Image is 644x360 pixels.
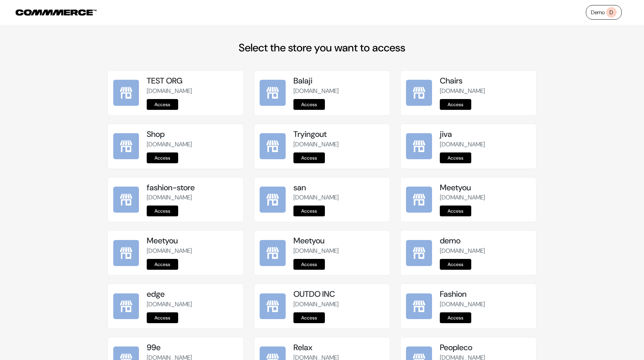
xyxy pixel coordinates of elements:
img: san [260,187,286,213]
a: Access [147,312,178,323]
p: [DOMAIN_NAME] [293,246,384,256]
a: Access [293,99,325,110]
img: Shop [113,133,139,159]
h5: jiva [440,129,531,139]
img: fashion-store [113,187,139,213]
h5: Peopleco [440,343,531,353]
p: [DOMAIN_NAME] [440,87,531,96]
img: Meetyou [406,187,432,213]
img: Balaji [260,80,286,106]
p: [DOMAIN_NAME] [147,193,238,202]
h5: Balaji [293,76,384,86]
a: Access [147,259,178,270]
a: Access [293,152,325,163]
p: [DOMAIN_NAME] [293,300,384,309]
h5: OUTDO INC [293,289,384,299]
img: COMMMERCE [16,9,97,16]
p: [DOMAIN_NAME] [440,193,531,202]
span: D [606,7,617,18]
h2: Select the store you want to access [108,41,537,54]
a: Access [440,259,471,270]
h5: Shop [147,129,238,139]
p: [DOMAIN_NAME] [147,300,238,309]
h5: Meetyou [440,183,531,193]
img: Meetyou [260,240,286,266]
p: [DOMAIN_NAME] [440,300,531,309]
a: Access [147,206,178,216]
a: Access [293,312,325,323]
h5: Fashion [440,289,531,299]
img: Fashion [406,293,432,319]
a: Access [293,206,325,216]
h5: Meetyou [293,236,384,246]
a: Access [440,206,471,216]
h5: demo [440,236,531,246]
h5: fashion-store [147,183,238,193]
img: OUTDO INC [260,293,286,319]
a: Access [147,152,178,163]
p: [DOMAIN_NAME] [147,87,238,96]
a: Access [147,99,178,110]
p: [DOMAIN_NAME] [147,140,238,149]
h5: Chairs [440,76,531,86]
p: [DOMAIN_NAME] [147,246,238,256]
p: [DOMAIN_NAME] [293,140,384,149]
h5: Tryingout [293,129,384,139]
img: TEST ORG [113,80,139,106]
h5: 99e [147,343,238,353]
h5: Relax [293,343,384,353]
a: Access [440,99,471,110]
img: Tryingout [260,133,286,159]
p: [DOMAIN_NAME] [440,140,531,149]
a: Access [440,312,471,323]
h5: Meetyou [147,236,238,246]
img: edge [113,293,139,319]
a: Access [293,259,325,270]
img: Chairs [406,80,432,106]
h5: TEST ORG [147,76,238,86]
img: demo [406,240,432,266]
p: [DOMAIN_NAME] [293,87,384,96]
h5: san [293,183,384,193]
p: [DOMAIN_NAME] [440,246,531,256]
img: jiva [406,133,432,159]
a: DemoD [586,5,622,20]
img: Meetyou [113,240,139,266]
a: Access [440,152,471,163]
p: [DOMAIN_NAME] [293,193,384,202]
h5: edge [147,289,238,299]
